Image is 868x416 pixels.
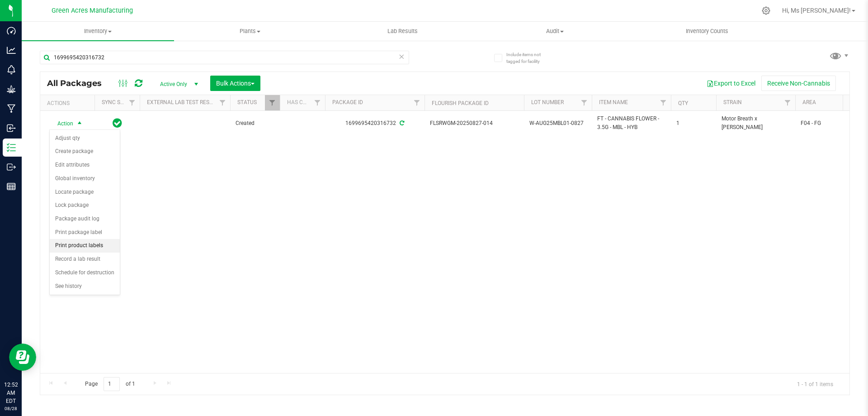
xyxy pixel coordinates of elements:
inline-svg: Inventory [7,143,16,152]
span: All Packages [47,78,111,88]
span: Inventory Counts [674,27,741,35]
input: Search Package ID, Item Name, SKU, Lot or Part Number... [40,51,409,64]
span: Audit [479,27,631,35]
span: Page of 1 [77,377,142,391]
span: Green Acres Manufacturing [52,7,133,14]
a: Lot Number [531,99,564,105]
span: 1 [676,119,711,128]
a: External Lab Test Result [147,99,218,105]
li: Print package label [50,226,120,239]
li: See history [50,280,120,293]
div: Actions [47,100,91,106]
a: Filter [265,95,280,110]
button: Bulk Actions [210,76,260,91]
a: Filter [310,95,325,110]
th: Has COA [280,95,325,111]
span: Motor Breath x [PERSON_NAME] [722,115,790,132]
a: Audit [479,22,631,41]
a: Lab Results [326,22,479,41]
span: Clear [398,51,405,62]
input: 1 [104,377,120,391]
inline-svg: Analytics [7,46,16,55]
a: Status [237,99,257,105]
a: Area [802,99,816,105]
li: Print product labels [50,239,120,253]
inline-svg: Monitoring [7,65,16,74]
a: Filter [780,95,795,110]
span: In Sync [113,117,122,129]
a: Filter [577,95,592,110]
li: Adjust qty [50,132,120,145]
a: Strain [723,99,742,105]
a: Filter [125,95,140,110]
li: Create package [50,145,120,158]
span: W-AUG25MBL01-0827 [529,119,586,128]
li: Edit attributes [50,158,120,172]
span: Hi, Ms [PERSON_NAME]! [782,7,851,14]
iframe: Resource center [9,344,36,371]
a: Filter [656,95,671,110]
a: Inventory [22,22,174,41]
p: 12:52 AM EDT [4,381,18,405]
span: 1 - 1 of 1 items [790,377,840,391]
div: Manage settings [760,6,772,15]
a: Sync Status [102,99,137,105]
li: Global inventory [50,172,120,186]
span: F04 - FG [801,119,858,128]
li: Package audit log [50,212,120,226]
button: Receive Non-Cannabis [761,76,836,91]
div: 1699695420316732 [324,119,426,128]
span: FT - CANNABIS FLOWER - 3.5G - MBL - HYB [597,115,665,132]
a: Flourish Package ID [432,100,489,106]
p: 08/28 [4,405,18,412]
a: Plants [174,22,326,41]
button: Export to Excel [701,76,761,91]
li: Record a lab result [50,253,120,266]
inline-svg: Grow [7,85,16,94]
span: Bulk Actions [216,80,255,87]
span: Action [49,117,74,130]
span: Include items not tagged for facility [506,51,552,65]
inline-svg: Reports [7,182,16,191]
span: Created [236,119,274,128]
li: Lock package [50,199,120,212]
inline-svg: Manufacturing [7,104,16,113]
span: Sync from Compliance System [398,120,404,126]
a: Package ID [332,99,363,105]
a: Qty [678,100,688,106]
a: Inventory Counts [631,22,783,41]
span: Lab Results [375,27,430,35]
a: Filter [410,95,425,110]
a: Item Name [599,99,628,105]
li: Schedule for destruction [50,266,120,280]
span: Inventory [22,27,174,35]
a: Filter [215,95,230,110]
li: Locate package [50,186,120,199]
span: select [74,117,85,130]
inline-svg: Dashboard [7,26,16,35]
inline-svg: Inbound [7,124,16,133]
inline-svg: Outbound [7,163,16,172]
span: FLSRWGM-20250827-014 [430,119,519,128]
span: Plants [175,27,326,35]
